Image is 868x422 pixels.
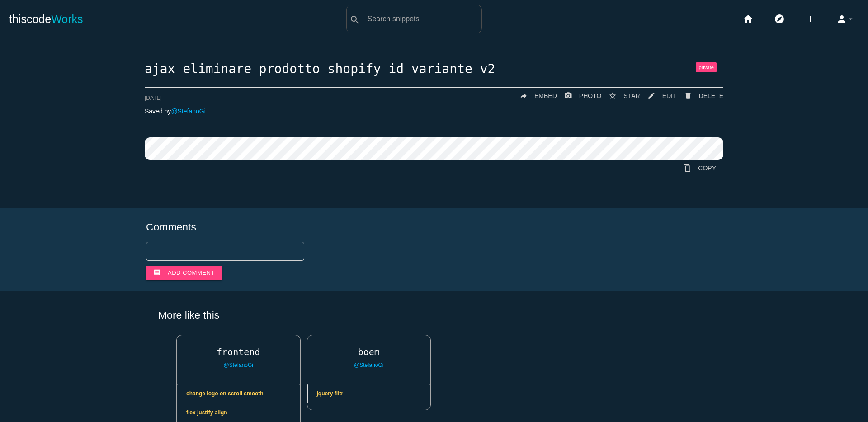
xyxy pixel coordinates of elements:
[308,384,430,403] a: jquery filtri
[683,160,691,176] i: content_copy
[640,88,677,104] a: mode_editEDIT
[9,5,83,33] a: thiscodeWorks
[564,88,572,104] i: photo_camera
[836,5,847,33] i: person
[145,309,723,321] h5: More like this
[223,362,253,368] a: @StefanoGi
[601,88,640,104] button: star_borderSTAR
[805,5,816,33] i: add
[177,384,300,403] a: change logo on scroll smooth
[534,92,557,99] span: EMBED
[774,5,785,33] i: explore
[677,88,723,104] a: Delete Post
[171,108,205,115] a: @StefanoGi
[684,88,692,104] i: delete
[347,5,363,33] button: search
[699,92,723,99] span: DELETE
[847,5,854,33] i: arrow_drop_down
[145,95,162,101] span: [DATE]
[662,92,677,99] span: EDIT
[363,9,481,28] input: Search snippets
[153,266,161,280] i: comment
[609,88,617,104] i: star_border
[647,88,656,104] i: mode_edit
[623,92,640,99] span: STAR
[51,13,83,25] span: Works
[349,5,360,34] i: search
[146,266,222,280] button: commentAdd comment
[354,362,384,368] a: @StefanoGi
[145,108,723,115] p: Saved by
[579,92,602,99] span: PHOTO
[557,88,602,104] a: photo_cameraPHOTO
[145,62,723,76] h1: ajax eliminare prodotto shopify id variante v2
[177,347,300,357] a: frontend
[512,88,557,104] a: replyEMBED
[743,5,754,33] i: home
[519,88,528,104] i: reply
[307,347,431,357] a: boem
[676,160,723,176] a: Copy to Clipboard
[146,221,722,233] h5: Comments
